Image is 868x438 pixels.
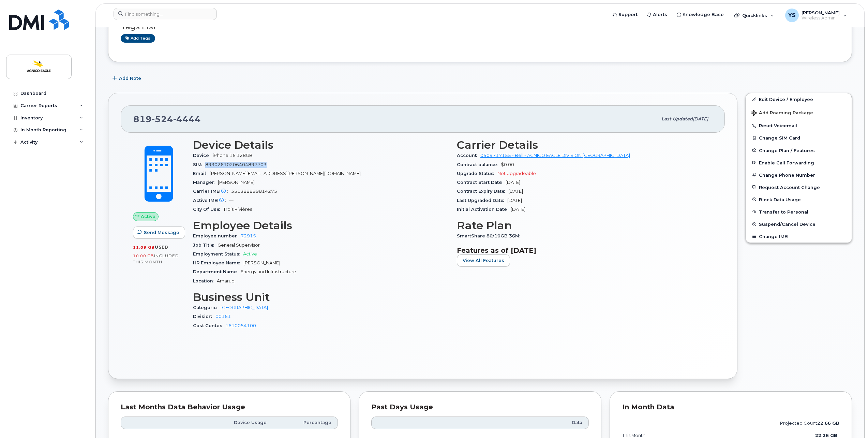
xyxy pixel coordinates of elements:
[114,8,217,20] input: Find something...
[457,254,510,267] button: View All Features
[746,157,852,169] button: Enable Call Forwarding
[802,10,840,15] span: [PERSON_NAME]
[193,278,217,283] span: Location
[693,116,708,121] span: [DATE]
[457,219,713,232] h3: Rate Plan
[618,11,638,18] span: Support
[218,180,255,185] span: [PERSON_NAME]
[193,291,449,303] h3: Business Unit
[506,180,520,185] span: [DATE]
[243,251,257,257] span: Active
[193,233,241,238] span: Employee number
[108,72,147,85] button: Add Note
[672,8,729,21] a: Knowledge Base
[622,404,839,411] div: In Month Data
[457,180,506,185] span: Contract Start Date
[608,8,642,21] a: Support
[119,75,141,82] span: Add Note
[802,15,840,21] span: Wireless Admin
[241,233,256,238] a: 72915
[221,305,268,310] a: [GEOGRAPHIC_DATA]
[742,13,767,18] span: Quicklinks
[457,189,508,194] span: Contract Expiry Date
[746,132,852,144] button: Change SIM Card
[746,93,852,105] a: Edit Device / Employee
[371,404,588,411] div: Past Days Usage
[193,260,243,265] span: HR Employee Name
[751,110,813,117] span: Add Roaming Package
[759,148,815,153] span: Change Plan / Features
[457,246,713,254] h3: Features as of [DATE]
[746,105,852,119] button: Add Roaming Package
[746,230,852,243] button: Change IMEI
[501,162,514,167] span: $0.00
[817,421,839,426] tspan: 22.66 GB
[457,198,507,203] span: Last Upgraded Date
[746,193,852,206] button: Block Data Usage
[225,323,256,328] a: 1610054100
[213,153,253,158] span: iPhone 16 128GB
[457,233,523,238] span: SmartShare 80/10GB 36M
[241,269,296,274] span: Energy and Infrastructure
[210,171,361,176] span: [PERSON_NAME][EMAIL_ADDRESS][PERSON_NAME][DOMAIN_NAME]
[683,11,724,18] span: Knowledge Base
[133,253,154,258] span: 10.00 GB
[780,9,852,22] div: Yann Strutynski
[133,245,155,250] span: 11.09 GB
[746,206,852,218] button: Transfer to Personal
[622,433,645,438] text: this month
[457,207,511,212] span: Initial Activation Date
[759,222,815,227] span: Suspend/Cancel Device
[759,160,814,165] span: Enable Call Forwarding
[217,278,235,283] span: Amaruq
[273,417,338,429] th: Percentage
[193,162,205,167] span: SIM
[200,417,273,429] th: Device Usage
[661,116,693,121] span: Last updated
[729,9,779,22] div: Quicklinks
[746,169,852,181] button: Change Phone Number
[746,181,852,193] button: Request Account Change
[193,243,218,248] span: Job Title
[193,198,229,203] span: Active IMEI
[155,245,168,250] span: used
[480,153,630,158] a: 0509717155 - Bell - AGNICO EAGLE DIVISION [GEOGRAPHIC_DATA]
[121,23,839,31] h3: Tags List
[173,114,201,124] span: 4444
[133,253,179,264] span: included this month
[746,119,852,132] button: Reset Voicemail
[457,162,501,167] span: Contract balance
[133,227,185,239] button: Send Message
[193,180,218,185] span: Manager
[133,114,201,124] span: 819
[508,189,523,194] span: [DATE]
[193,269,241,274] span: Department Name
[457,153,480,158] span: Account
[229,198,234,203] span: —
[463,257,504,264] span: View All Features
[193,189,231,194] span: Carrier IMEI
[231,189,277,194] span: 351388899814275
[642,8,672,21] a: Alerts
[457,171,497,176] span: Upgrade Status
[243,260,280,265] span: [PERSON_NAME]
[815,433,837,438] text: 22.26 GB
[507,198,522,203] span: [DATE]
[218,243,260,248] span: General Supervisor
[193,314,215,319] span: Division
[215,314,231,319] a: 00161
[193,323,225,328] span: Cost Center
[121,404,338,411] div: Last Months Data Behavior Usage
[152,114,173,124] span: 524
[511,207,525,212] span: [DATE]
[141,213,155,220] span: Active
[121,34,155,43] a: Add tags
[193,139,449,151] h3: Device Details
[193,305,221,310] span: Catégorie
[653,11,667,18] span: Alerts
[457,139,713,151] h3: Carrier Details
[193,171,210,176] span: Email
[746,144,852,157] button: Change Plan / Features
[493,417,589,429] th: Data
[746,218,852,230] button: Suspend/Cancel Device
